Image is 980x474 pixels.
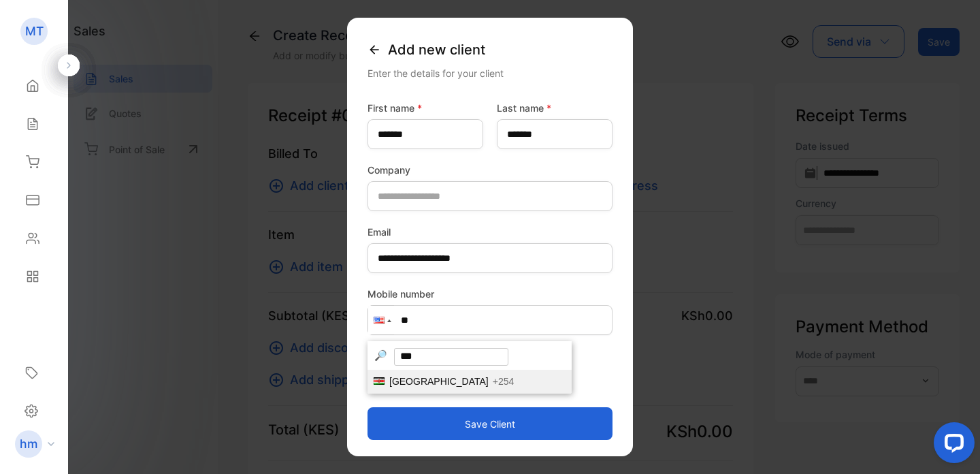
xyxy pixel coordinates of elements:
p: MT [25,22,44,40]
span: Add new client [388,39,485,60]
button: Save client [367,407,612,440]
span: +254 [493,376,514,387]
span: Magnifying glass [374,349,390,362]
label: Mobile number [367,287,612,301]
label: Company [367,163,612,177]
p: hm [20,435,37,453]
label: Last name [497,101,612,115]
label: Email [367,225,612,239]
div: Enter the details for your client [367,66,612,80]
div: United States: + 1 [368,306,394,334]
iframe: LiveChat chat widget [923,417,980,474]
label: First name [367,101,483,115]
span: [GEOGRAPHIC_DATA] [389,376,489,387]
